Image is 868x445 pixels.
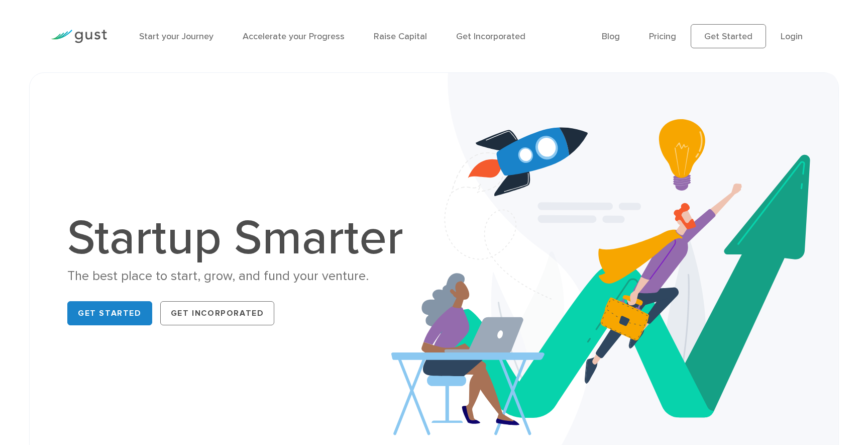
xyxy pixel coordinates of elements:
a: Get Incorporated [456,31,525,42]
a: Login [781,31,803,42]
a: Start your Journey [139,31,213,42]
a: Pricing [649,31,676,42]
img: Gust Logo [51,30,107,43]
a: Blog [602,31,620,42]
a: Get Started [67,301,152,325]
a: Accelerate your Progress [243,31,345,42]
div: The best place to start, grow, and fund your venture. [67,268,414,285]
a: Get Incorporated [160,301,275,325]
a: Raise Capital [374,31,427,42]
h1: Startup Smarter [67,214,414,262]
a: Get Started [691,24,766,48]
